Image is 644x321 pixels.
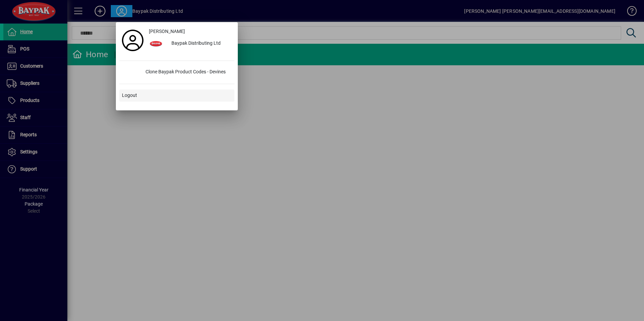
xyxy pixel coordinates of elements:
[119,90,234,102] button: Logout
[119,34,146,46] a: Profile
[149,28,185,35] span: [PERSON_NAME]
[146,26,234,38] a: [PERSON_NAME]
[166,38,234,50] div: Baypak Distributing Ltd
[122,92,137,99] span: Logout
[146,38,234,50] button: Baypak Distributing Ltd
[140,66,234,78] div: Clone Baypak Product Codes - Devines
[119,66,234,78] button: Clone Baypak Product Codes - Devines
